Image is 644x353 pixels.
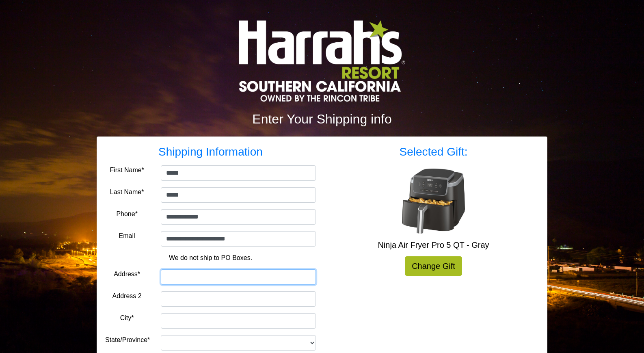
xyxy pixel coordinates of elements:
label: Email [119,231,135,241]
label: State/Province* [105,335,150,345]
label: Phone* [116,209,138,219]
h5: Ninja Air Fryer Pro 5 QT - Gray [328,240,539,250]
label: City* [120,313,134,323]
label: Last Name* [110,187,144,197]
img: Logo [239,20,405,102]
img: Ninja Air Fryer Pro 5 QT - Gray [401,169,466,234]
h3: Shipping Information [105,145,316,159]
a: Change Gift [405,256,462,276]
label: Address 2 [112,291,142,301]
label: First Name* [110,165,144,175]
label: Address* [114,269,140,279]
h2: Enter Your Shipping info [97,111,547,127]
h3: Selected Gift: [328,145,539,159]
p: We do not ship to PO Boxes. [111,253,310,263]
